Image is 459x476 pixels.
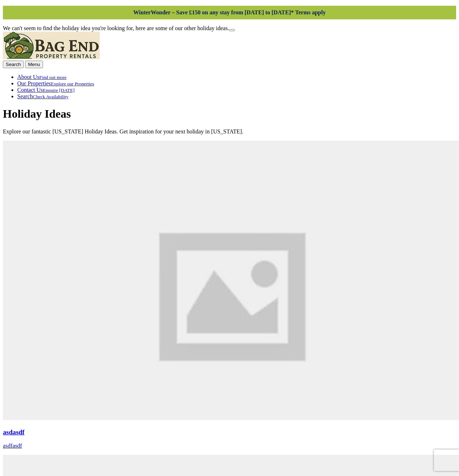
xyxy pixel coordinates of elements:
[6,62,21,67] span: Search
[33,94,68,99] small: Check Availability
[3,107,456,121] h1: Holiday Ideas
[3,428,456,436] h3: asdasdf
[17,80,94,86] a: Our PropertiesExplore our Properties
[43,88,75,93] small: Enquire [DATE]
[3,61,24,68] button: Search
[3,25,456,32] div: We can't seem to find the holiday idea you're looking for, here are some of our other holiday ideas.
[39,75,67,80] small: Find out more
[3,141,456,449] a: 'asdasdf' - Holiday Ideas asdasdf asdfasdf
[17,87,75,93] a: Contact UsEnquire [DATE]
[25,61,43,68] button: Menu
[51,81,94,86] small: Explore our Properties
[17,93,68,99] a: SearchCheck Availability
[17,74,66,80] a: About UsFind out more
[28,62,40,67] span: Menu
[3,32,100,59] img: Bag End
[3,128,456,135] p: Explore our fantastic [US_STATE] Holiday Ideas. Get inspiration for your next holiday in [US_STATE].
[3,443,456,449] p: asdfasdf
[3,6,456,19] a: WinterWonder – Save £150 on any stay from [DATE] to [DATE]* Terms apply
